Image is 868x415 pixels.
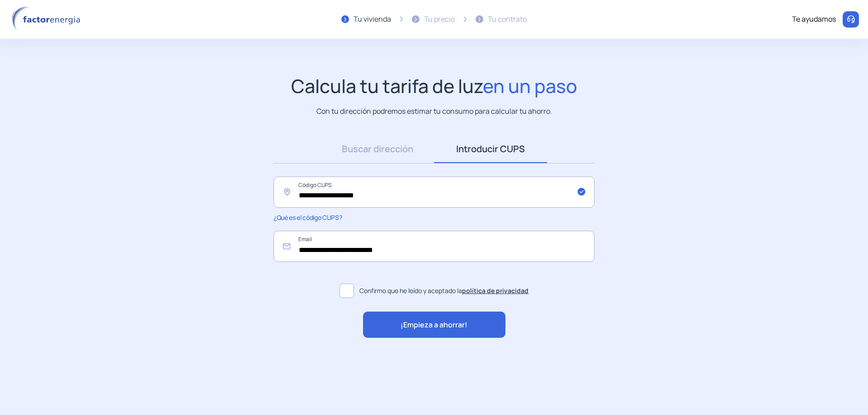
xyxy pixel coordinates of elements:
div: Tu precio [424,14,455,25]
h1: Calcula tu tarifa de luz [291,75,577,97]
span: Confirmo que he leído y aceptado la [359,286,528,296]
div: Tu vivienda [354,14,391,25]
div: Tu contrato [488,14,527,25]
span: en un paso [483,73,577,98]
a: política de privacidad [462,286,528,295]
a: Introducir CUPS [434,135,547,163]
span: ¡Empieza a ahorrar! [401,319,467,331]
span: ¿Qué es el código CUPS? [274,213,342,222]
a: Buscar dirección [321,135,434,163]
img: llamar [846,15,855,24]
div: Te ayudamos [792,14,836,25]
img: logo factor [9,6,86,33]
p: Con tu dirección podremos estimar tu consumo para calcular tu ahorro. [316,106,552,117]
